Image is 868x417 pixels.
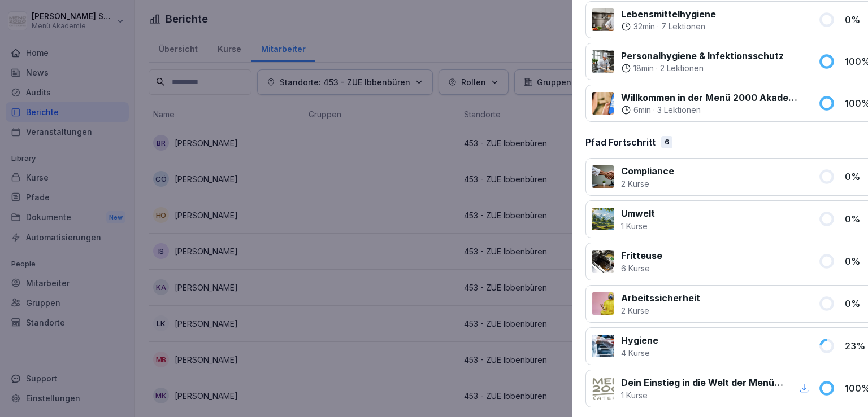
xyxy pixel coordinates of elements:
[621,262,662,274] p: 6 Kurse
[621,21,716,32] div: ·
[621,249,662,262] p: Fritteuse
[633,104,651,116] p: 6 min
[585,135,656,149] p: Pfad Fortschritt
[621,291,700,305] p: Arbeitssicherheit
[621,7,716,21] p: Lebensmittelhygiene
[621,333,658,347] p: Hygiene
[621,220,655,232] p: 1 Kurse
[621,49,784,63] p: Personalhygiene & Infektionsschutz
[633,21,655,32] p: 32 min
[661,21,705,32] p: 7 Lektionen
[621,305,700,317] p: 2 Kurse
[621,178,674,190] p: 2 Kurse
[621,347,658,359] p: 4 Kurse
[633,63,654,74] p: 18 min
[621,91,805,104] p: Willkommen in der Menü 2000 Akademie mit Bounti!
[657,104,701,116] p: 3 Lektionen
[660,63,704,74] p: 2 Lektionen
[621,376,783,389] p: Dein Einstieg in die Welt der Menü 2000 Akademie
[661,136,672,148] div: 6
[621,63,784,74] div: ·
[621,389,783,401] p: 1 Kurse
[621,104,805,116] div: ·
[621,164,674,178] p: Compliance
[621,207,655,220] p: Umwelt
